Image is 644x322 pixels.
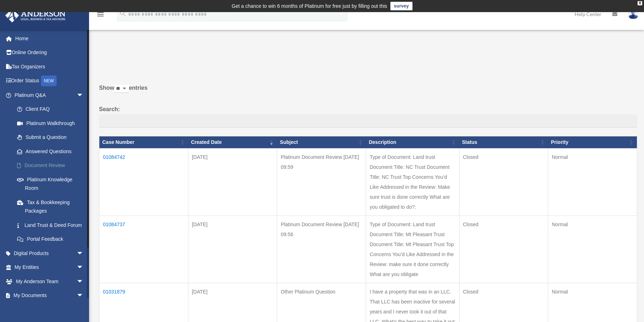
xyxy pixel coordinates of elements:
[5,246,94,260] a: Digital Productsarrow_drop_down
[459,216,548,283] td: Closed
[638,1,642,5] div: close
[99,136,188,149] th: Case Number: activate to sort column ascending
[77,274,91,289] span: arrow_drop_down
[99,216,188,283] td: 01084737
[5,260,94,275] a: My Entitiesarrow_drop_down
[96,12,105,19] a: menu
[99,104,637,128] label: Search:
[10,195,94,218] a: Tax & Bookkeeping Packages
[366,149,459,216] td: Type of Document: Land trust Document Title: NC Trust Document Title: NC Trust Top Concerns You’d...
[232,2,387,10] div: Get a chance to win 6 months of Platinum for free just by filling out this
[99,114,637,128] input: Search:
[5,74,94,88] a: Order StatusNEW
[459,136,548,149] th: Status: activate to sort column ascending
[188,149,277,216] td: [DATE]
[366,136,459,149] th: Description: activate to sort column ascending
[99,83,637,100] label: Show entries
[10,172,94,195] a: Platinum Knowledge Room
[277,136,366,149] th: Subject: activate to sort column ascending
[10,116,94,130] a: Platinum Walkthrough
[5,88,94,102] a: Platinum Q&Aarrow_drop_down
[99,149,188,216] td: 01084742
[77,289,91,303] span: arrow_drop_down
[41,76,57,86] div: NEW
[459,149,548,216] td: Closed
[548,136,637,149] th: Priority: activate to sort column ascending
[10,144,91,159] a: Answered Questions
[10,218,94,232] a: Land Trust & Deed Forum
[390,2,412,10] a: survey
[77,260,91,275] span: arrow_drop_down
[5,46,94,60] a: Online Ordering
[5,59,94,74] a: Tax Organizers
[628,9,639,19] img: User Pic
[277,216,366,283] td: Platinum Document Review [DATE] 09:56
[5,274,94,289] a: My Anderson Teamarrow_drop_down
[10,232,94,246] a: Portal Feedback
[548,216,637,283] td: Normal
[5,31,94,46] a: Home
[277,149,366,216] td: Platinum Document Review [DATE] 09:59
[3,9,68,22] img: Anderson Advisors Platinum Portal
[548,149,637,216] td: Normal
[188,216,277,283] td: [DATE]
[10,102,94,116] a: Client FAQ
[188,136,277,149] th: Created Date: activate to sort column ascending
[5,289,94,303] a: My Documentsarrow_drop_down
[366,216,459,283] td: Type of Document: Land trust Document Title: Mt Pleasant Trust Document Title: Mt Pleasant Trust ...
[119,10,127,17] i: search
[10,159,94,173] a: Document Review
[10,130,94,145] a: Submit a Question
[77,88,91,103] span: arrow_drop_down
[114,85,129,93] select: Showentries
[77,246,91,261] span: arrow_drop_down
[96,10,105,19] i: menu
